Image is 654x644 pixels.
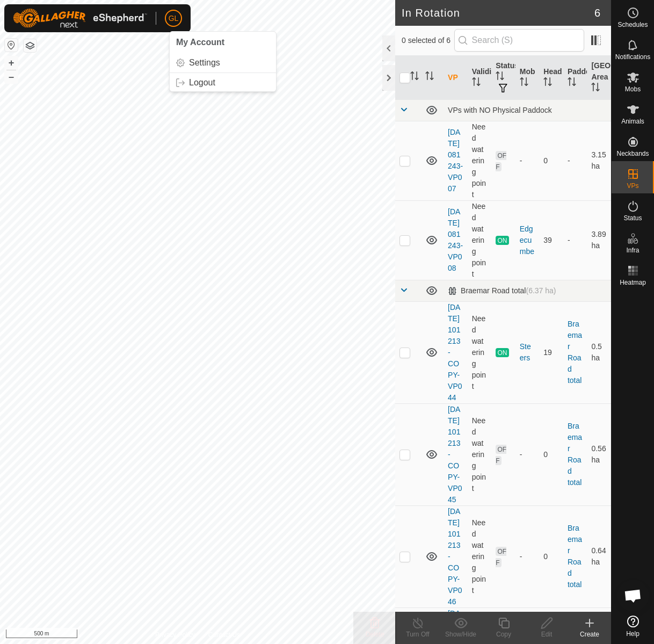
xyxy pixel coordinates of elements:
[568,79,576,88] p-sorticon: Activate to sort
[13,9,147,28] img: Gallagher Logo
[425,73,434,82] p-sorticon: Activate to sort
[496,151,506,171] span: OFF
[448,507,462,606] a: [DATE] 101213 - COPY-VP046
[612,611,654,641] a: Help
[170,74,276,91] a: Logout
[520,341,535,364] div: Steers
[444,56,468,100] th: VP
[448,128,463,193] a: [DATE] 081243-VP007
[626,247,639,254] span: Infra
[448,207,463,272] a: [DATE] 081243-VP008
[482,629,525,639] div: Copy
[621,118,644,125] span: Animals
[539,121,563,200] td: 0
[448,286,556,295] div: Braemar Road total
[5,56,18,69] button: +
[526,286,556,295] span: (6.37 ha)
[620,279,646,286] span: Heatmap
[615,54,650,60] span: Notifications
[496,348,508,357] span: ON
[520,223,535,257] div: Edgecumbe
[472,79,481,88] p-sorticon: Activate to sort
[568,524,582,589] a: Braemar Road total
[454,29,584,52] input: Search (S)
[468,403,492,505] td: Need watering point
[520,551,535,562] div: -
[587,505,611,607] td: 0.64 ha
[563,200,587,280] td: -
[563,56,587,100] th: Paddock
[591,84,600,93] p-sorticon: Activate to sort
[402,6,594,19] h2: In Rotation
[402,35,454,46] span: 0 selected of 6
[189,78,215,87] span: Logout
[448,106,607,114] div: VPs with NO Physical Paddock
[176,38,224,47] span: My Account
[525,629,568,639] div: Edit
[594,5,600,21] span: 6
[439,629,482,639] div: Show/Hide
[170,54,276,71] a: Settings
[568,422,582,487] a: Braemar Road total
[448,405,462,504] a: [DATE] 101213 - COPY-VP045
[496,547,506,567] span: OFF
[543,79,552,88] p-sorticon: Activate to sort
[468,200,492,280] td: Need watering point
[539,301,563,403] td: 19
[520,449,535,460] div: -
[563,121,587,200] td: -
[587,121,611,200] td: 3.15 ha
[189,59,220,67] span: Settings
[515,56,540,100] th: Mob
[5,39,18,52] button: Reset Map
[568,320,582,385] a: Braemar Road total
[155,630,195,640] a: Privacy Policy
[539,403,563,505] td: 0
[587,200,611,280] td: 3.89 ha
[496,445,506,465] span: OFF
[491,56,515,100] th: Status
[539,505,563,607] td: 0
[587,403,611,505] td: 0.56 ha
[468,56,492,100] th: Validity
[468,301,492,403] td: Need watering point
[617,580,649,612] div: Open chat
[208,630,240,640] a: Contact Us
[24,39,37,52] button: Map Layers
[616,150,649,157] span: Neckbands
[625,86,641,92] span: Mobs
[539,200,563,280] td: 39
[496,73,504,82] p-sorticon: Activate to sort
[396,629,439,639] div: Turn Off
[626,631,640,637] span: Help
[623,215,642,221] span: Status
[468,505,492,607] td: Need watering point
[520,155,535,167] div: -
[568,629,611,639] div: Create
[169,13,179,24] span: GL
[5,70,18,83] button: –
[627,183,638,189] span: VPs
[468,121,492,200] td: Need watering point
[410,73,419,82] p-sorticon: Activate to sort
[448,303,462,402] a: [DATE] 101213 - COPY-VP044
[539,56,563,100] th: Head
[587,56,611,100] th: [GEOGRAPHIC_DATA] Area
[496,236,508,245] span: ON
[520,79,528,88] p-sorticon: Activate to sort
[617,21,648,28] span: Schedules
[587,301,611,403] td: 0.5 ha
